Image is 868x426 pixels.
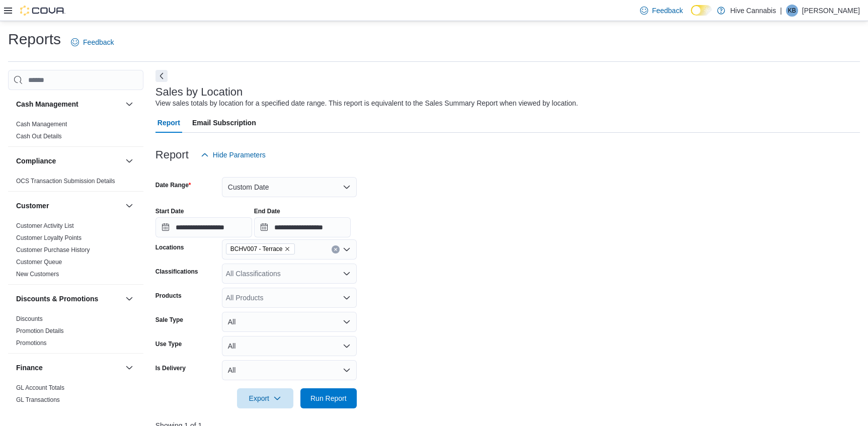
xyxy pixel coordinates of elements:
input: Press the down key to open a popover containing a calendar. [155,217,252,237]
h3: Report [155,149,189,161]
h3: Discounts & Promotions [16,294,98,304]
label: Use Type [155,340,182,348]
p: Hive Cannabis [730,5,776,17]
label: Sale Type [155,316,183,324]
button: Remove BCHV007 - Terrace from selection in this group [284,246,290,252]
span: Feedback [83,37,114,47]
input: Press the down key to open a popover containing a calendar. [254,217,351,237]
button: Open list of options [343,270,351,278]
span: BCHV007 - Terrace [226,243,295,254]
span: Customer Queue [16,258,62,266]
h3: Sales by Location [155,86,243,98]
label: Locations [155,243,184,251]
span: Dark Mode [691,16,691,16]
span: Email Subscription [192,113,256,133]
span: Promotions [16,339,47,347]
div: Kait Becker [786,5,798,17]
span: Run Report [310,393,347,403]
button: Hide Parameters [197,145,270,165]
button: Open list of options [343,245,351,253]
span: Export [243,388,287,408]
button: Next [155,70,168,82]
a: Discounts [16,315,43,322]
h1: Reports [8,29,61,49]
span: GL Account Totals [16,384,64,392]
span: Discounts [16,315,43,323]
span: Customer Activity List [16,222,74,230]
button: Customer [16,201,121,211]
label: Products [155,292,182,300]
div: Finance [8,382,143,410]
a: Feedback [636,1,687,21]
span: Hide Parameters [213,150,266,160]
input: Dark Mode [691,5,712,16]
p: | [780,5,782,17]
label: Classifications [155,268,198,276]
span: Report [157,113,180,133]
span: Customer Purchase History [16,246,90,254]
div: Cash Management [8,118,143,146]
button: Finance [123,362,135,374]
span: New Customers [16,270,59,278]
div: Customer [8,220,143,284]
div: View sales totals by location for a specified date range. This report is equivalent to the Sales ... [155,98,578,109]
a: Promotion Details [16,327,64,334]
button: Cash Management [16,99,121,109]
h3: Customer [16,201,49,211]
a: Customer Activity List [16,222,74,229]
span: Cash Out Details [16,132,62,140]
a: GL Transactions [16,396,60,403]
button: Export [237,388,293,408]
span: OCS Transaction Submission Details [16,177,115,185]
a: Cash Management [16,121,67,128]
button: Clear input [332,245,340,253]
a: Customer Loyalty Points [16,234,82,241]
button: Open list of options [343,294,351,302]
a: Customer Queue [16,259,62,266]
a: New Customers [16,271,59,278]
a: GL Account Totals [16,384,64,391]
h3: Cash Management [16,99,78,109]
span: Cash Management [16,120,67,128]
button: Cash Management [123,98,135,110]
button: All [222,312,357,332]
img: Cova [20,6,65,16]
p: [PERSON_NAME] [802,5,860,17]
button: Run Report [300,388,357,408]
a: OCS Transaction Submission Details [16,178,115,185]
label: Is Delivery [155,364,186,372]
label: Date Range [155,181,191,189]
h3: Finance [16,363,43,373]
span: GL Transactions [16,396,60,404]
button: Customer [123,200,135,212]
a: Promotions [16,339,47,347]
button: All [222,336,357,356]
span: Feedback [652,6,683,16]
button: Custom Date [222,177,357,197]
button: Compliance [123,155,135,167]
label: End Date [254,207,280,215]
span: Promotion Details [16,327,64,335]
button: Discounts & Promotions [123,293,135,305]
label: Start Date [155,207,184,215]
button: Discounts & Promotions [16,294,121,304]
a: Cash Out Details [16,133,62,140]
div: Discounts & Promotions [8,313,143,353]
div: Compliance [8,175,143,191]
span: Customer Loyalty Points [16,234,82,242]
span: KB [788,5,796,17]
button: Compliance [16,156,121,166]
a: Feedback [67,32,118,52]
button: Finance [16,363,121,373]
span: BCHV007 - Terrace [230,244,283,254]
h3: Compliance [16,156,56,166]
button: All [222,360,357,380]
a: Customer Purchase History [16,246,90,253]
